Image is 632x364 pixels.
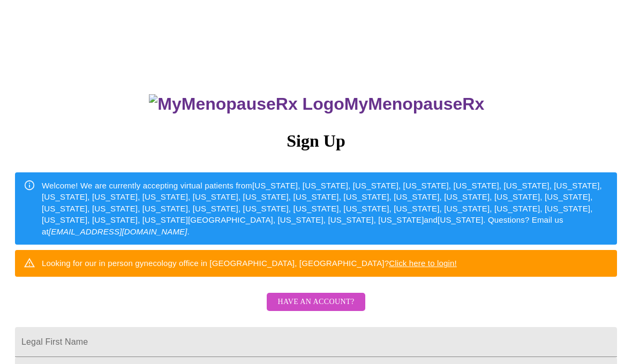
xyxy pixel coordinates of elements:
h3: Sign Up [15,131,617,151]
img: MyMenopauseRx Logo [149,94,344,114]
button: Have an account? [267,293,365,312]
a: Have an account? [264,305,367,314]
h3: MyMenopauseRx [17,94,618,114]
div: Looking for our in person gynecology office in [GEOGRAPHIC_DATA], [GEOGRAPHIC_DATA]? [42,253,457,273]
a: Click here to login! [389,259,457,268]
em: [EMAIL_ADDRESS][DOMAIN_NAME] [49,227,187,236]
span: Have an account? [277,295,354,309]
div: Welcome! We are currently accepting virtual patients from [US_STATE], [US_STATE], [US_STATE], [US... [42,176,608,241]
